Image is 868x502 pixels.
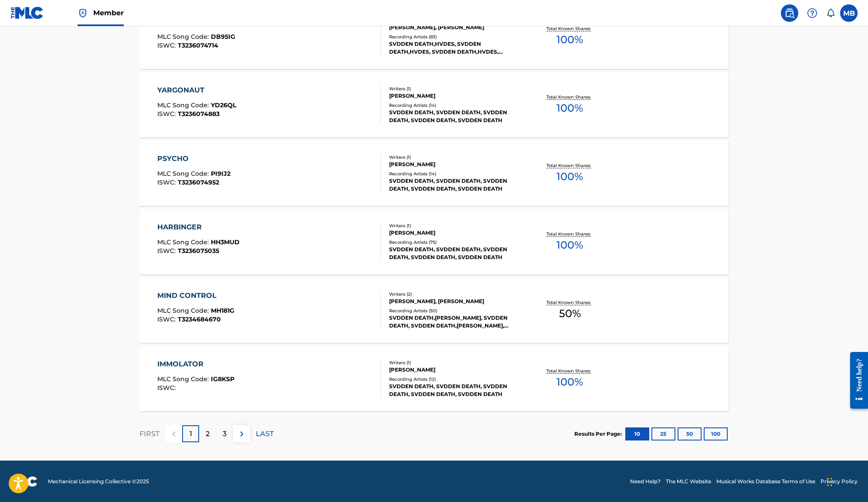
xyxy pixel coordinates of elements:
[804,4,821,22] div: Help
[559,306,581,321] span: 50 %
[389,376,521,382] div: Recording Artists ( 12 )
[666,478,711,485] a: The MLC Website
[824,460,868,502] iframe: Chat Widget
[556,32,583,48] span: 100 %
[157,384,178,392] span: ISWC :
[157,222,240,232] div: HARBINGER
[157,238,211,246] span: MLC Song Code :
[157,110,178,118] span: ISWC :
[139,209,729,274] a: HARBINGERMLC Song Code:HH3MUDISWC:T3236075035Writers (1)[PERSON_NAME]Recording Artists (75)SVDDEN...
[237,429,247,439] img: right
[178,315,221,323] span: T3234684670
[826,9,835,17] div: Notifications
[556,374,583,390] span: 100 %
[139,429,159,439] p: FIRST
[157,178,178,186] span: ISWC :
[546,299,593,306] p: Total Known Shares:
[651,427,675,441] button: 25
[389,222,521,229] div: Writers ( 1 )
[389,314,521,330] div: SVDDEN DEATH,[PERSON_NAME], SVDDEN DEATH, SVDDEN DEATH,[PERSON_NAME], SVDDEN DEATH, [PERSON_NAME]...
[389,307,521,314] div: Recording Artists ( 50 )
[784,8,795,18] img: search
[389,85,521,92] div: Writers ( 1 )
[178,41,218,49] span: T3236074714
[389,161,521,168] div: [PERSON_NAME]
[716,478,815,485] a: Musical Works Database Terms of Use
[389,229,521,237] div: [PERSON_NAME]
[704,427,728,441] button: 100
[807,8,817,18] img: help
[139,346,729,411] a: IMMOLATORMLC Song Code:IG8KSPISWC:Writers (1)[PERSON_NAME]Recording Artists (12)SVDDEN DEATH, SVD...
[556,100,583,116] span: 100 %
[256,429,274,439] p: LAST
[178,110,220,118] span: T3236074883
[546,25,593,32] p: Total Known Shares:
[211,33,235,41] span: DB95IG
[211,170,231,178] span: PI9IJ2
[139,3,729,69] a: DON'T YOU DARE GO HOLLOWMLC Song Code:DB95IGISWC:T3236074714Writers (2)[PERSON_NAME], [PERSON_NAM...
[190,429,192,439] p: 1
[389,291,521,297] div: Writers ( 2 )
[206,429,210,439] p: 2
[630,478,661,485] a: Need Help?
[93,8,124,18] span: Member
[157,375,211,383] span: MLC Song Code :
[556,237,583,253] span: 100 %
[389,92,521,100] div: [PERSON_NAME]
[389,177,521,193] div: SVDDEN DEATH, SVDDEN DEATH, SVDDEN DEATH, SVDDEN DEATH, SVDDEN DEATH
[546,231,593,237] p: Total Known Shares:
[211,238,240,246] span: HH3MUD
[10,7,44,19] img: MLC Logo
[178,247,219,255] span: T3236075035
[574,430,624,438] p: Results Per Page:
[556,169,583,184] span: 100 %
[781,4,798,22] a: Public Search
[389,154,521,161] div: Writers ( 1 )
[178,178,219,186] span: T3236074952
[139,277,729,343] a: MIND CONTROLMLC Song Code:MH181GISWC:T3234684670Writers (2)[PERSON_NAME], [PERSON_NAME]Recording ...
[48,478,149,485] span: Mechanical Licensing Collective © 2025
[678,427,702,441] button: 50
[157,359,234,369] div: IMMOLATOR
[157,290,234,301] div: MIND CONTROL
[139,140,729,206] a: PSYCHOMLC Song Code:PI9IJ2ISWC:T3236074952Writers (1)[PERSON_NAME]Recording Artists (14)SVDDEN DE...
[546,162,593,169] p: Total Known Shares:
[157,33,211,41] span: MLC Song Code :
[157,154,231,164] div: PSYCHO
[211,307,234,314] span: MH181G
[389,34,521,40] div: Recording Artists ( 83 )
[157,41,178,49] span: ISWC :
[389,359,521,366] div: Writers ( 1 )
[223,429,227,439] p: 3
[139,72,729,137] a: YARGONAUTMLC Song Code:YD26QLISWC:T3236074883Writers (1)[PERSON_NAME]Recording Artists (14)SVDDEN...
[389,239,521,246] div: Recording Artists ( 75 )
[389,246,521,261] div: SVDDEN DEATH, SVDDEN DEATH, SVDDEN DEATH, SVDDEN DEATH, SVDDEN DEATH
[546,94,593,100] p: Total Known Shares:
[211,101,236,109] span: YD26QL
[821,478,858,485] a: Privacy Policy
[157,170,211,178] span: MLC Song Code :
[157,307,211,314] span: MLC Song Code :
[389,382,521,398] div: SVDDEN DEATH, SVDDEN DEATH, SVDDEN DEATH, SVDDEN DEATH, SVDDEN DEATH
[157,85,236,96] div: YARGONAUT
[157,101,211,109] span: MLC Song Code :
[10,476,37,487] img: logo
[625,427,649,441] button: 10
[389,109,521,124] div: SVDDEN DEATH, SVDDEN DEATH, SVDDEN DEATH, SVDDEN DEATH, SVDDEN DEATH
[546,368,593,374] p: Total Known Shares:
[157,315,178,323] span: ISWC :
[389,297,521,305] div: [PERSON_NAME], [PERSON_NAME]
[78,8,88,18] img: Top Rightsholder
[844,345,868,415] iframe: Resource Center
[827,469,832,495] div: Drag
[389,102,521,109] div: Recording Artists ( 14 )
[389,40,521,56] div: SVDDEN DEATH,HVDES, SVDDEN DEATH,HVDES, SVDDEN DEATH,HVDES, SVDDEN DEATH|HVDES, SVDDEN DEATH|HVDES
[389,24,521,31] div: [PERSON_NAME], [PERSON_NAME]
[157,247,178,255] span: ISWC :
[211,375,234,383] span: IG8KSP
[840,4,858,22] div: User Menu
[389,171,521,177] div: Recording Artists ( 14 )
